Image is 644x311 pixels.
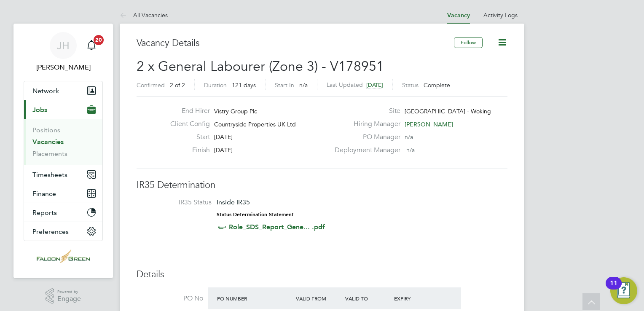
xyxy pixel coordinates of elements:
span: John Hearty [24,62,103,72]
span: Powered by [57,288,81,295]
span: Jobs [32,106,47,114]
span: JH [57,40,70,51]
button: Finance [24,184,102,203]
span: Network [32,87,59,95]
label: Client Config [164,120,210,129]
a: Placements [32,150,67,158]
span: n/a [299,81,308,89]
span: [PERSON_NAME] [405,121,453,128]
span: [DATE] [214,146,233,154]
button: Network [24,81,102,100]
span: 2 of 2 [170,81,185,89]
span: Preferences [32,228,69,236]
span: 2 x General Labourer (Zone 3) - V178951 [137,58,384,75]
label: Confirmed [137,81,165,89]
span: n/a [405,133,413,141]
a: Positions [32,126,60,134]
div: Jobs [24,119,102,165]
a: Powered byEngage [46,288,81,304]
span: Finance [32,190,56,198]
label: End Hirer [164,107,210,115]
div: Valid From [294,291,343,306]
h3: Details [137,268,507,281]
span: [GEOGRAPHIC_DATA] - Woking [405,107,491,115]
label: Duration [204,81,227,89]
button: Open Resource Center, 11 new notifications [610,277,637,304]
span: Inside IR35 [217,198,250,206]
a: 20 [83,32,100,59]
label: Start In [275,81,294,89]
div: Expiry [392,291,441,306]
span: Complete [424,81,450,89]
span: Countryside Properties UK Ltd [214,121,296,128]
label: Hiring Manager [330,120,400,129]
label: Site [330,107,400,115]
div: PO Number [215,291,294,306]
nav: Main navigation [13,24,113,278]
span: Engage [57,295,81,303]
img: falcongreen-logo-retina.png [37,249,90,263]
span: n/a [406,146,415,154]
label: Start [164,133,210,142]
h3: IR35 Determination [137,179,507,191]
label: PO Manager [330,133,400,142]
label: Finish [164,146,210,155]
span: 20 [94,35,104,45]
a: Role_SDS_Report_Gene... .pdf [229,223,325,231]
button: Preferences [24,222,102,241]
h3: Vacancy Details [137,37,454,49]
div: Valid To [343,291,392,306]
span: [DATE] [214,133,233,141]
a: Vacancy [447,12,470,19]
button: Jobs [24,100,102,119]
a: Go to home page [24,249,103,263]
label: Status [402,81,419,89]
button: Reports [24,203,102,222]
div: 11 [610,283,617,294]
span: Reports [32,209,57,217]
label: Deployment Manager [330,146,400,155]
a: Vacancies [32,138,64,146]
strong: Status Determination Statement [217,212,294,217]
a: Activity Logs [483,11,518,19]
label: Last Updated [327,81,363,88]
label: PO No [137,294,203,303]
span: Vistry Group Plc [214,107,257,115]
a: JH[PERSON_NAME] [24,32,103,72]
button: Follow [454,37,483,48]
span: [DATE] [366,81,383,88]
span: Timesheets [32,171,67,179]
span: 121 days [232,81,256,89]
label: IR35 Status [145,198,212,207]
button: Timesheets [24,165,102,184]
a: All Vacancies [120,11,168,19]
